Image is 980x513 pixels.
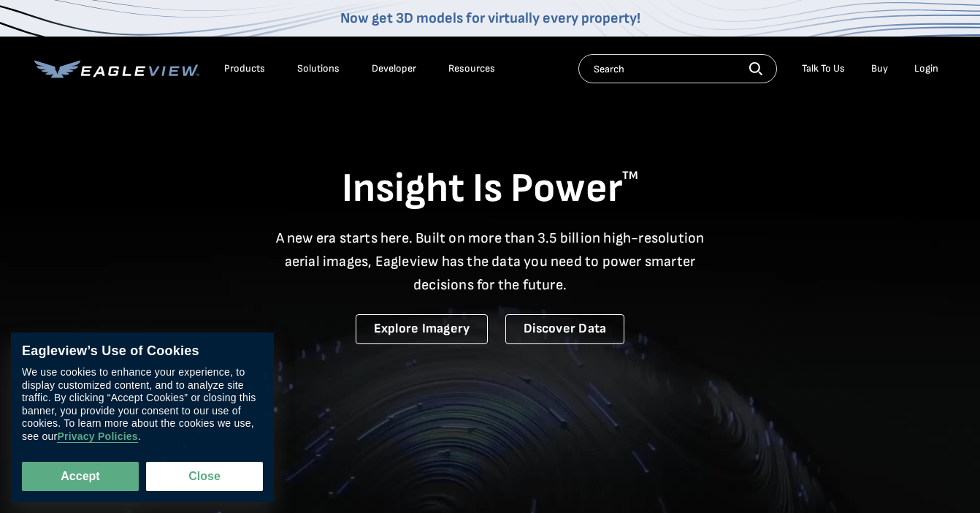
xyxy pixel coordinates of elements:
[57,431,137,444] a: Privacy Policies
[356,314,489,344] a: Explore Imagery
[34,164,946,215] h1: Insight Is Power
[146,462,263,491] button: Close
[622,169,638,183] sup: TM
[297,62,340,75] div: Solutions
[914,62,938,75] div: Login
[871,62,888,75] a: Buy
[22,343,263,360] div: Eagleview’s Use of Cookies
[448,62,495,75] div: Resources
[802,62,845,75] div: Talk To Us
[22,367,263,444] div: We use cookies to enhance your experience, to display customized content, and to analyze site tra...
[372,62,416,75] a: Developer
[22,462,139,491] button: Accept
[224,62,265,75] div: Products
[267,227,713,297] p: A new era starts here. Built on more than 3.5 billion high-resolution aerial images, Eagleview ha...
[340,9,640,27] a: Now get 3D models for virtually every property!
[578,54,777,83] input: Search
[505,314,624,344] a: Discover Data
